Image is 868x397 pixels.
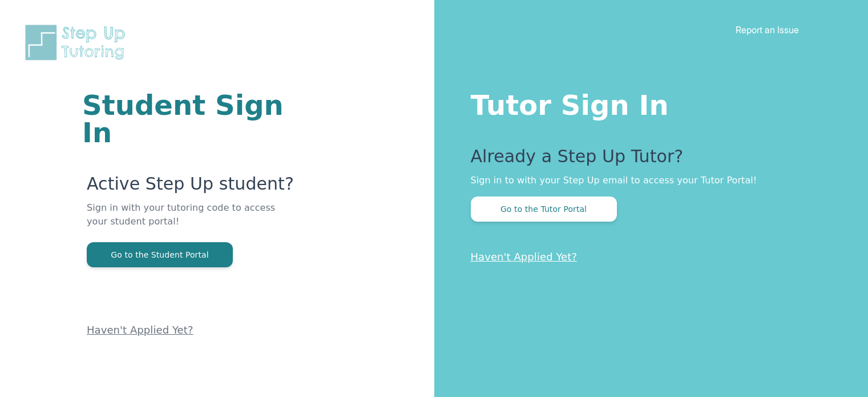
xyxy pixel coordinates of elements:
a: Report an Issue [736,24,799,35]
p: Sign in with your tutoring code to access your student portal! [87,201,297,242]
button: Go to the Student Portal [87,242,233,267]
a: Haven't Applied Yet? [471,251,578,263]
img: Step Up Tutoring horizontal logo [23,23,132,62]
h1: Tutor Sign In [471,87,823,119]
h1: Student Sign In [82,91,297,146]
p: Active Step Up student? [87,174,297,201]
p: Sign in to with your Step Up email to access your Tutor Portal! [471,174,823,187]
a: Haven't Applied Yet? [87,324,193,336]
p: Already a Step Up Tutor? [471,146,823,174]
button: Go to the Tutor Portal [471,197,617,222]
a: Go to the Student Portal [87,249,233,260]
a: Go to the Tutor Portal [471,203,617,214]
